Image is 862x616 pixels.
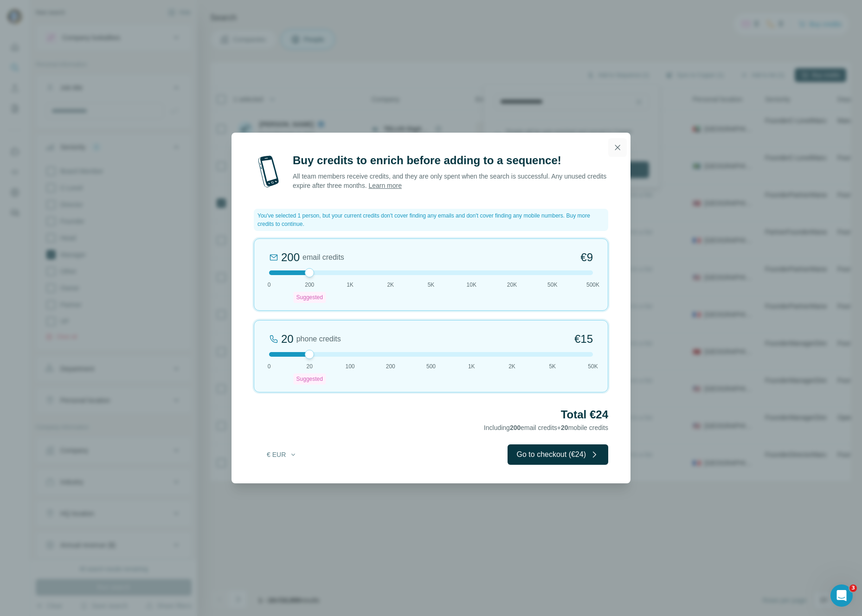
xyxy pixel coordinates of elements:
[387,281,394,289] span: 2K
[257,212,605,228] span: You've selected 1 person, but your current credits don't cover finding any emails and don't cover...
[294,292,326,303] div: Suggested
[268,362,271,371] span: 0
[426,362,436,371] span: 500
[849,584,857,592] span: 3
[580,250,593,265] span: €9
[307,362,313,371] span: 20
[830,584,853,607] iframe: Intercom live chat
[254,153,283,190] img: mobile-phone
[428,281,435,289] span: 5K
[549,362,556,371] span: 5K
[260,446,303,463] button: € EUR
[294,373,326,385] div: Suggested
[507,281,517,289] span: 20K
[510,424,521,431] span: 200
[574,332,593,346] span: €15
[467,281,476,289] span: 10K
[347,281,354,289] span: 1K
[484,424,608,431] span: Including email credits + mobile credits
[386,362,395,371] span: 200
[547,281,557,289] span: 50K
[281,332,294,346] div: 20
[281,250,300,265] div: 200
[254,407,608,422] h2: Total €24
[302,252,344,263] span: email credits
[268,281,271,289] span: 0
[508,362,515,371] span: 2K
[561,424,568,431] span: 20
[586,281,599,289] span: 500K
[293,172,608,190] p: All team members receive credits, and they are only spent when the search is successful. Any unus...
[305,281,314,289] span: 200
[368,182,402,189] a: Learn more
[588,362,598,371] span: 50K
[508,444,608,465] button: Go to checkout (€24)
[468,362,475,371] span: 1K
[296,334,341,345] span: phone credits
[345,362,354,371] span: 100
